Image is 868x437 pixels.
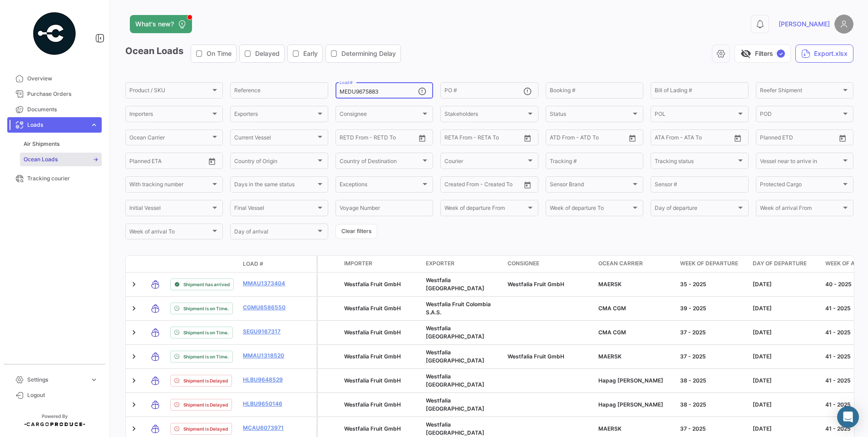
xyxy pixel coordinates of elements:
a: Ocean Loads [20,153,102,166]
span: Week of departure [680,259,738,268]
a: Expand/Collapse Row [129,328,138,337]
div: Abrir Intercom Messenger [837,406,859,428]
a: Tracking courier [7,171,102,186]
span: Ocean Carrier [598,259,643,268]
button: Early [288,45,322,62]
datatable-header-cell: Exporter [422,256,504,272]
span: [PERSON_NAME] [779,20,830,29]
span: Hapag Lloyd [598,401,663,408]
a: Purchase Orders [7,86,102,102]
span: Shipment is Delayed [183,401,228,408]
span: Logout [27,391,98,399]
span: Westfalia Fruit GmbH [344,305,401,312]
span: Westfalia Fruit GmbH [508,281,564,288]
a: Expand/Collapse Row [129,304,138,313]
datatable-header-cell: Load # [239,256,294,272]
a: Expand/Collapse Row [129,424,138,433]
input: To [359,136,395,142]
a: Expand/Collapse Row [129,352,138,361]
span: MAERSK [598,353,621,360]
div: [DATE] [753,377,818,385]
div: 35 - 2025 [680,280,745,288]
span: Load # [243,260,263,268]
a: MMAU1318520 [243,352,290,360]
span: Current Vessel [234,136,316,142]
button: Open calendar [415,131,429,145]
input: To [779,136,815,142]
span: Ocean Carrier [129,136,211,142]
datatable-header-cell: Transport mode [144,260,167,268]
span: Westfalia Fruit GmbH [344,425,401,432]
span: Westfalia South Africa [426,349,484,364]
a: HLBU9648529 [243,376,290,384]
div: [DATE] [753,328,818,337]
img: powered-by.png [32,11,77,56]
span: Westfalia Fruit GmbH [508,353,564,360]
span: Shipment is Delayed [183,377,228,384]
span: Week of departure From [444,206,526,213]
div: [DATE] [753,304,818,313]
input: ATA From [655,136,679,142]
span: Week of arrival To [129,230,211,236]
input: From [340,136,352,142]
span: Consignee [508,259,539,268]
span: visibility_off [740,48,751,59]
a: Documents [7,102,102,117]
span: Day of departure [655,206,736,213]
span: Westfalia Fruit GmbH [344,329,401,336]
span: Ocean Loads [24,155,58,164]
span: On Time [207,49,232,58]
button: What's new? [130,15,192,33]
span: Consignee [340,112,421,119]
button: Clear filters [335,224,377,239]
span: Tracking status [655,159,736,165]
input: From [444,136,457,142]
a: Expand/Collapse Row [129,376,138,385]
span: Overview [27,74,98,83]
datatable-header-cell: Consignee [504,256,595,272]
div: 38 - 2025 [680,401,745,409]
span: Shipment is on Time. [183,305,229,312]
span: Shipment is on Time. [183,329,229,336]
span: Westfalia South Africa [426,277,484,292]
span: Delayed [255,49,280,58]
span: Exporters [234,112,316,119]
div: 39 - 2025 [680,304,745,313]
datatable-header-cell: Week of departure [676,256,749,272]
span: Product / SKU [129,89,211,95]
datatable-header-cell: Shipment Status [167,260,239,268]
span: Air Shipments [24,140,59,148]
span: Westfalia Perú [426,373,484,388]
input: ATD To [581,136,617,142]
span: What's new? [135,20,174,29]
span: Westfalia Fruit GmbH [344,281,401,288]
span: Status [550,112,631,119]
a: Expand/Collapse Row [129,400,138,409]
img: placeholder-user.png [834,15,853,34]
input: Created To [484,183,521,189]
div: 37 - 2025 [680,353,745,361]
a: HLBU9650146 [243,400,290,408]
button: Open calendar [836,131,849,145]
input: ATA To [685,136,721,142]
span: CMA CGM [598,329,626,336]
span: Exceptions [340,183,421,189]
a: CGMU6586550 [243,303,290,312]
span: Day of arrival [234,230,316,236]
div: 37 - 2025 [680,425,745,433]
div: 38 - 2025 [680,377,745,385]
span: Hapag Lloyd [598,377,663,384]
span: POD [760,112,841,119]
datatable-header-cell: Day of departure [749,256,822,272]
button: Export.xlsx [795,45,853,63]
a: MMAU1373404 [243,279,290,288]
span: Vessel near to arrive in [760,159,841,165]
span: Determining Delay [341,49,396,58]
input: ATD From [550,136,575,142]
span: expand_more [90,121,98,129]
h3: Ocean Loads [125,45,404,63]
span: Courier [444,159,526,165]
span: Final Vessel [234,206,316,213]
button: Open calendar [205,154,219,168]
div: [DATE] [753,425,818,433]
